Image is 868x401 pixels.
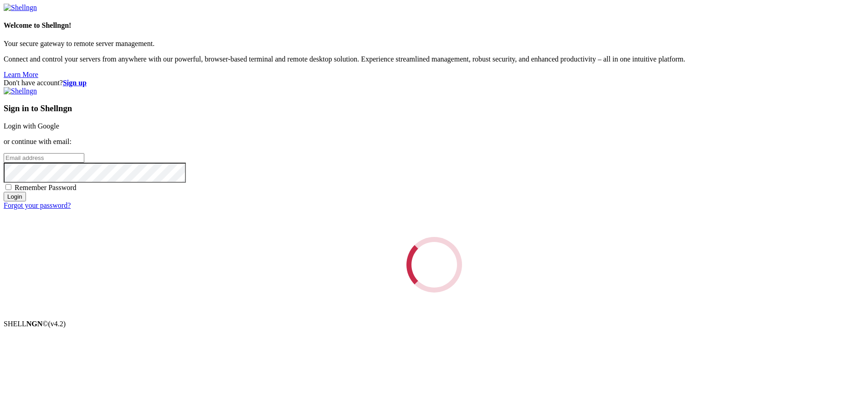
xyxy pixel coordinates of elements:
p: or continue with email: [4,138,864,146]
a: Forgot your password? [4,201,71,209]
input: Remember Password [5,184,11,190]
b: NGN [26,320,43,328]
img: Shellngn [4,4,37,12]
span: SHELL © [4,320,66,328]
h3: Sign in to Shellngn [4,103,864,113]
span: 4.2.0 [48,320,66,328]
input: Email address [4,153,84,163]
div: Loading... [404,234,464,295]
a: Sign up [63,79,87,87]
div: Don't have account? [4,79,864,87]
span: Remember Password [15,184,77,191]
a: Login with Google [4,122,59,130]
input: Login [4,192,26,201]
p: Your secure gateway to remote server management. [4,40,864,48]
a: Learn More [4,71,38,78]
img: Shellngn [4,87,37,95]
h4: Welcome to Shellngn! [4,21,864,30]
p: Connect and control your servers from anywhere with our powerful, browser-based terminal and remo... [4,55,864,63]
